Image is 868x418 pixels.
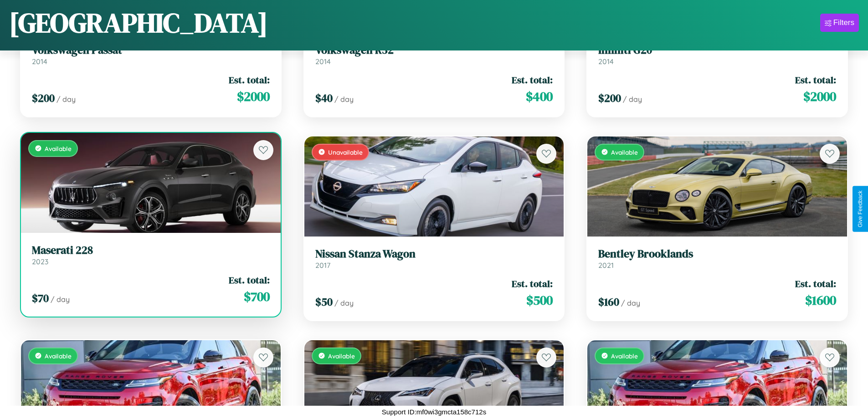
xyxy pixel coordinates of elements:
span: 2014 [315,57,331,66]
h3: Volkswagen Passat [32,44,270,57]
span: $ 2000 [237,87,270,106]
span: $ 1600 [805,291,836,309]
span: / day [51,295,70,304]
div: Filters [833,18,854,27]
span: 2017 [315,261,330,270]
a: Volkswagen Passat2014 [32,44,270,66]
a: Infiniti G202014 [598,44,836,66]
span: $ 200 [598,91,621,106]
span: $ 500 [526,291,553,309]
span: $ 700 [244,287,270,306]
span: / day [621,298,640,307]
a: Nissan Stanza Wagon2017 [315,247,553,270]
span: Est. total: [795,73,836,86]
h3: Infiniti G20 [598,44,836,57]
span: Unavailable [328,148,363,156]
span: Available [45,352,72,360]
span: $ 40 [315,91,333,106]
span: $ 400 [526,87,553,106]
a: Maserati 2282023 [32,244,270,266]
span: 2014 [598,57,614,66]
h3: Nissan Stanza Wagon [315,247,553,261]
span: / day [334,95,354,104]
span: / day [623,95,642,104]
p: Support ID: mf0wi3gmcta158c712s [382,406,486,418]
button: Filters [820,14,859,32]
span: 2021 [598,261,614,270]
span: Available [611,148,638,156]
h3: Maserati 228 [32,244,270,257]
h3: Bentley Brooklands [598,247,836,261]
span: / day [56,95,76,104]
span: $ 70 [32,291,49,306]
span: 2014 [32,57,47,66]
span: Est. total: [512,277,553,290]
span: / day [334,298,354,307]
span: $ 2000 [803,87,836,106]
span: Est. total: [229,273,270,287]
h1: [GEOGRAPHIC_DATA] [9,4,268,41]
span: $ 50 [315,294,333,309]
span: $ 160 [598,294,619,309]
span: $ 200 [32,91,55,106]
span: 2023 [32,257,48,266]
a: Bentley Brooklands2021 [598,247,836,270]
div: Give Feedback [857,191,863,227]
span: Available [45,145,72,152]
span: Est. total: [229,73,270,86]
span: Available [611,352,638,360]
span: Est. total: [795,277,836,290]
h3: Volkswagen R32 [315,44,553,57]
span: Est. total: [512,73,553,86]
a: Volkswagen R322014 [315,44,553,66]
span: Available [328,352,355,360]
